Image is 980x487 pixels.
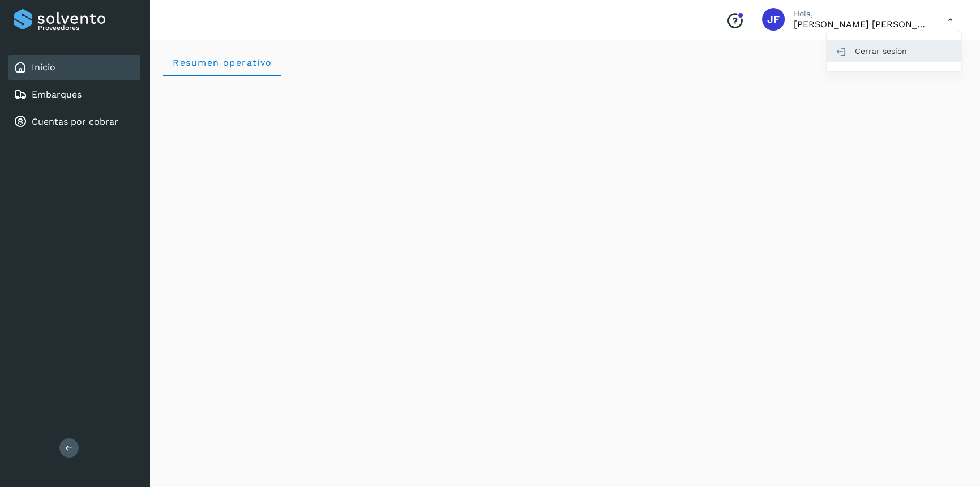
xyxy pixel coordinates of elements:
div: Cerrar sesión [827,40,961,62]
div: Embarques [8,82,140,107]
div: Cuentas por cobrar [8,109,140,134]
div: Inicio [8,55,140,80]
a: Embarques [32,89,82,100]
a: Inicio [32,62,55,73]
a: Cuentas por cobrar [32,116,118,127]
p: Proveedores [38,24,136,32]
